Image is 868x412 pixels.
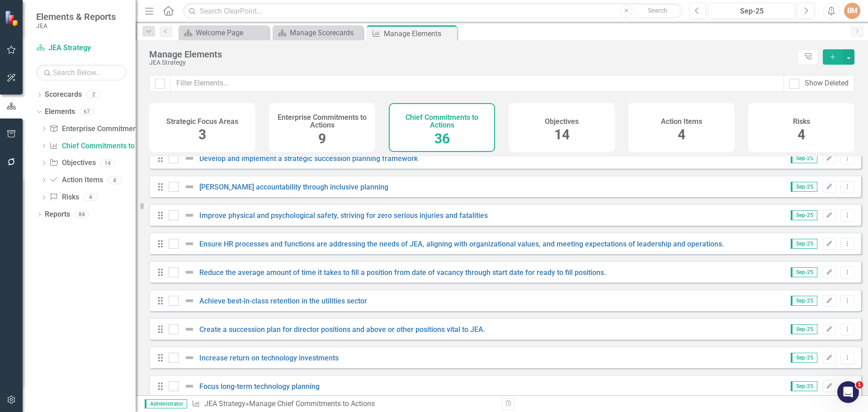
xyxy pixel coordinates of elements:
a: Enterprise Commitments to Actions [49,124,177,134]
div: Welcome Page [196,27,267,38]
a: Welcome Page [181,27,267,38]
a: Action Items [49,175,103,185]
img: Not Defined [184,181,195,192]
button: BM [844,3,860,19]
h4: Risks [793,118,810,126]
h4: Strategic Focus Areas [166,118,238,126]
img: ClearPoint Strategy [5,10,20,26]
div: Manage Elements [384,28,455,39]
span: Sep-25 [791,239,817,249]
a: Risks [49,192,79,203]
img: Not Defined [184,352,195,363]
span: 3 [198,127,206,142]
a: Elements [45,107,75,117]
span: Sep-25 [791,182,817,192]
a: Manage Scorecards [275,27,361,38]
div: JEA Strategy [149,59,793,66]
input: Filter Elements... [170,75,784,92]
h4: Enterprise Commitments to Actions [274,114,370,129]
img: Not Defined [184,324,195,335]
img: Not Defined [184,210,195,221]
span: Sep-25 [791,381,817,391]
a: Create a succession plan for director positions and above or other positions vital to JEA. [199,325,485,334]
small: JEA [36,22,116,29]
a: Reports [45,209,70,220]
span: 4 [678,127,685,142]
h4: Chief Commitments to Actions [394,114,490,129]
span: 1 [856,381,863,388]
h4: Action Items [661,118,702,126]
span: Sep-25 [791,296,817,306]
span: Sep-25 [791,210,817,220]
div: Show Deleted [805,78,849,89]
h4: Objectives [545,118,579,126]
div: 84 [75,211,89,218]
a: Objectives [49,158,95,168]
div: » Manage Chief Commitments to Actions [192,399,495,409]
button: Sep-25 [708,3,795,19]
input: Search ClearPoint... [183,3,682,19]
span: Sep-25 [791,324,817,334]
span: Sep-25 [791,267,817,277]
div: 67 [80,108,94,116]
img: Not Defined [184,267,195,278]
span: 4 [797,127,805,142]
div: Manage Scorecards [290,27,361,38]
a: Achieve best-in-class retention in the utilities sector [199,297,367,305]
div: 14 [100,159,115,167]
img: Not Defined [184,238,195,249]
span: Elements & Reports [36,11,116,22]
a: Focus long-term technology planning [199,382,320,391]
button: Search [635,5,680,17]
a: Reduce the average amount of time it takes to fill a position from date of vacancy through start ... [199,268,606,277]
span: Sep-25 [791,353,817,363]
input: Search Below... [36,65,127,81]
span: 36 [434,131,450,147]
img: Not Defined [184,295,195,306]
a: JEA Strategy [36,43,127,53]
a: [PERSON_NAME] accountability through inclusive planning [199,183,388,191]
a: Ensure HR processes and functions are addressing the needs of JEA, aligning with organizational v... [199,240,724,248]
span: Sep-25 [791,153,817,163]
a: Improve physical and psychological safety, striving for zero serious injuries and fatalities [199,211,488,220]
span: Search [648,7,667,14]
iframe: Intercom live chat [837,381,859,403]
a: Increase return on technology investments [199,354,339,362]
span: 14 [554,127,570,142]
a: Develop and implement a strategic succession planning framework [199,154,418,163]
div: Sep-25 [712,6,792,17]
div: 4 [108,176,122,184]
img: Not Defined [184,381,195,392]
div: 2 [86,91,101,99]
span: 9 [318,131,326,147]
span: Administrator [145,399,187,408]
a: Chief Commitments to Actions [49,141,160,152]
div: 4 [84,194,98,201]
a: Scorecards [45,90,82,100]
a: JEA Strategy [204,399,245,408]
img: Not Defined [184,153,195,164]
div: Manage Elements [149,49,793,59]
